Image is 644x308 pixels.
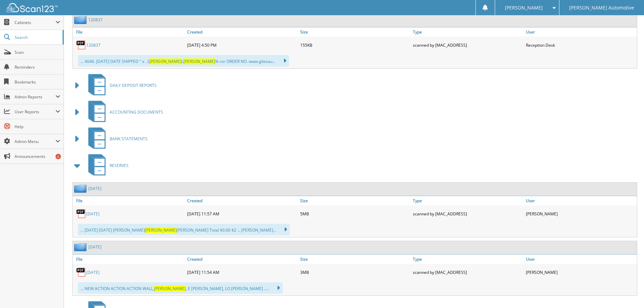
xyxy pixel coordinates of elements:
[185,207,298,220] div: [DATE] 11:57 AM
[411,255,524,264] a: Type
[73,27,185,37] a: File
[15,49,60,55] span: Scan
[7,3,58,12] img: scan123-logo-white.svg
[185,265,298,279] div: [DATE] 11:54 AM
[15,109,55,115] span: User Reports
[110,136,148,142] span: BANK STATEMENTS
[86,211,99,217] a: [DATE]
[88,17,103,23] a: 120837
[185,38,298,52] div: [DATE] 4:50 PM
[73,255,185,264] a: File
[411,196,524,205] a: Type
[84,125,148,152] a: BANK STATEMENTS
[524,255,637,264] a: User
[78,282,283,294] div: ... NEW ACTION ACTION ACTION WALL, , E [PERSON_NAME], LO [PERSON_NAME] .....
[78,224,290,235] div: ... [DATE] [DATE] [PERSON_NAME] [PERSON_NAME] Total $0.00 $2 ... [PERSON_NAME]...
[411,38,524,52] div: scanned by [MAC_ADDRESS]
[15,139,55,144] span: Admin Menu
[183,58,215,64] span: [PERSON_NAME]
[74,184,88,193] img: folder2.png
[569,6,634,10] span: [PERSON_NAME] Automotive
[76,209,86,219] img: PDF.png
[145,227,177,233] span: [PERSON_NAME]
[55,154,61,159] div: 6
[15,124,60,129] span: Help
[74,16,88,24] img: folder2.png
[110,82,157,88] span: DAILY DEPOSIT REPORTS
[185,255,298,264] a: Created
[110,109,163,115] span: ACCOUNTING DOCUMENTS
[524,38,637,52] div: Reception Desk
[524,196,637,205] a: User
[88,186,102,191] a: [DATE]
[15,20,55,25] span: Cabinets
[15,79,60,85] span: Bookmarks
[298,196,411,205] a: Size
[298,207,411,220] div: 5MB
[411,207,524,220] div: scanned by [MAC_ADDRESS]
[150,58,181,64] span: [PERSON_NAME]
[298,255,411,264] a: Size
[84,152,129,179] a: RESERVES
[86,269,99,275] a: [DATE]
[78,55,289,67] div: ... 4046. [DATE] DATE SHIPPED " x . 2 L % ror ORDER NO. www gilesau...
[88,244,102,250] a: [DATE]
[505,6,543,10] span: [PERSON_NAME]
[15,153,60,159] span: Announcements
[298,27,411,37] a: Size
[84,72,157,99] a: DAILY DEPOSIT REPORTS
[411,265,524,279] div: scanned by [MAC_ADDRESS]
[298,38,411,52] div: 155KB
[154,286,186,291] span: [PERSON_NAME]
[411,27,524,37] a: Type
[524,265,637,279] div: [PERSON_NAME]
[84,99,163,125] a: ACCOUNTING DOCUMENTS
[185,196,298,205] a: Created
[76,40,86,50] img: PDF.png
[76,267,86,277] img: PDF.png
[15,94,55,100] span: Admin Reports
[110,163,129,168] span: RESERVES
[298,265,411,279] div: 3MB
[15,64,60,70] span: Reminders
[74,243,88,251] img: folder2.png
[73,196,185,205] a: File
[185,27,298,37] a: Created
[524,27,637,37] a: User
[15,34,59,40] span: Search
[86,42,101,48] a: 120837
[524,207,637,220] div: [PERSON_NAME]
